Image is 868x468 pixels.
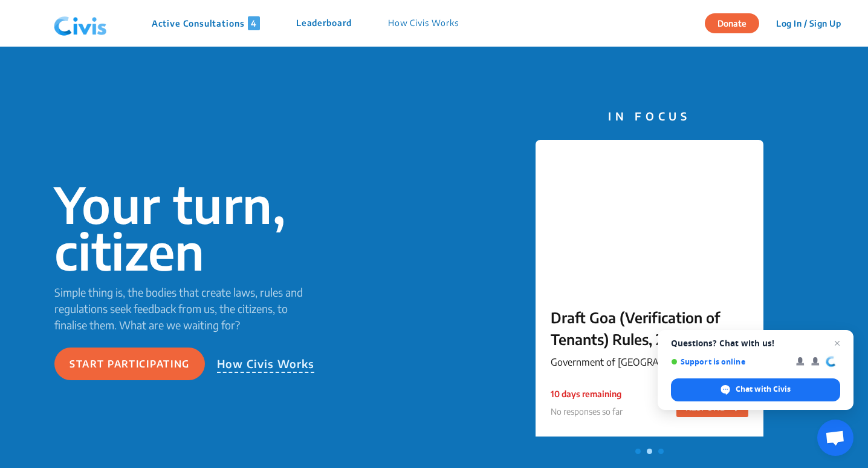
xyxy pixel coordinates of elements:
[671,357,788,366] span: Support is online
[54,284,320,333] p: Simple thing is, the bodies that create laws, rules and regulations seek feedback from us, the ci...
[551,355,748,369] p: Government of [GEOGRAPHIC_DATA]
[54,348,205,380] button: Start participating
[536,108,763,124] p: IN FOCUS
[551,306,748,350] p: Draft Goa (Verification of Tenants) Rules, 2025
[248,16,260,30] span: 4
[705,16,768,28] a: Donate
[736,384,791,395] span: Chat with Civis
[551,387,623,400] p: 10 days remaining
[152,16,260,30] p: Active Consultations
[551,406,623,417] span: No responses so far
[768,14,849,33] button: Log In / Sign Up
[54,181,320,274] p: Your turn, citizen
[705,13,759,33] button: Donate
[671,378,840,401] div: Chat with Civis
[49,5,112,42] img: navlogo.png
[296,16,352,30] p: Leaderboard
[817,420,853,456] div: Open chat
[536,140,763,443] a: Draft Goa (Verification of Tenants) Rules, 2025Government of [GEOGRAPHIC_DATA]10 days remaining N...
[217,355,315,373] p: How Civis Works
[671,338,840,348] span: Questions? Chat with us!
[830,336,844,351] span: Close chat
[388,16,459,30] p: How Civis Works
